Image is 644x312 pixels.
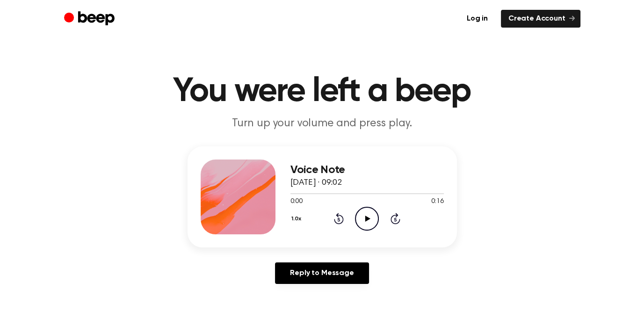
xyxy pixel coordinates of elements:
[290,164,444,176] h3: Voice Note
[459,10,495,28] a: Log in
[431,197,443,207] span: 0:16
[83,75,562,109] h1: You were left a beep
[501,10,580,28] a: Create Account
[143,116,502,131] p: Turn up your volume and press play.
[290,179,342,187] span: [DATE] · 09:02
[275,262,369,284] a: Reply to Message
[290,211,305,227] button: 1.0x
[290,197,303,207] span: 0:00
[64,10,117,28] a: Beep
